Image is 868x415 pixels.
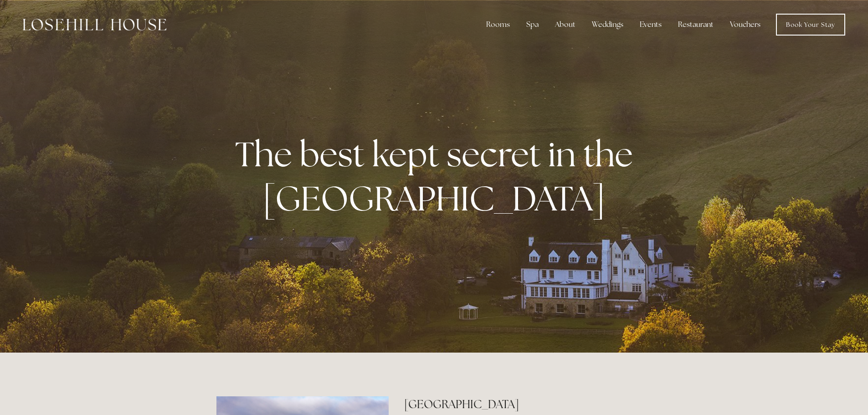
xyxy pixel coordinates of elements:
[632,15,669,34] div: Events
[23,19,166,31] img: Losehill House
[548,15,583,34] div: About
[479,15,517,34] div: Rooms
[723,15,768,34] a: Vouchers
[519,15,546,34] div: Spa
[404,396,652,412] h2: [GEOGRAPHIC_DATA]
[776,14,845,36] a: Book Your Stay
[235,132,640,221] strong: The best kept secret in the [GEOGRAPHIC_DATA]
[585,15,631,34] div: Weddings
[671,15,721,34] div: Restaurant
